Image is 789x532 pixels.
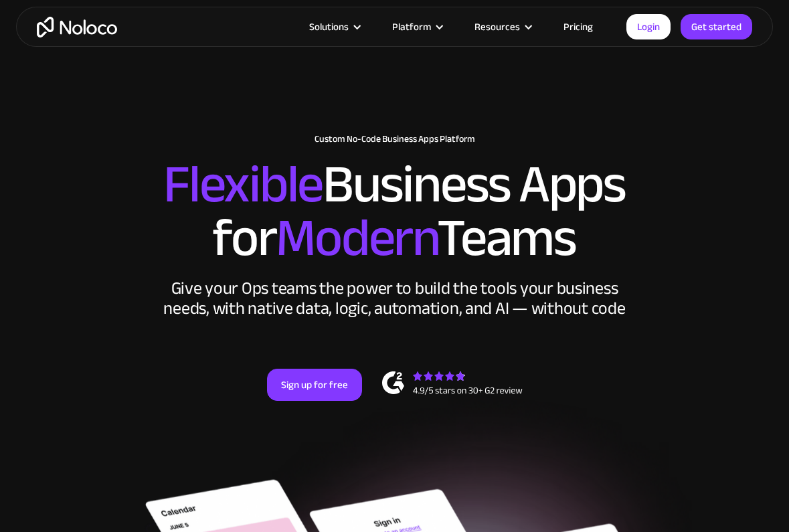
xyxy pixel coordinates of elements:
div: Solutions [292,18,375,35]
a: Login [626,14,671,39]
a: Pricing [547,18,610,35]
a: home [37,17,117,37]
h1: Custom No-Code Business Apps Platform [13,134,776,145]
div: Platform [375,18,458,35]
a: Sign up for free [267,369,362,401]
div: Give your Ops teams the power to build the tools your business needs, with native data, logic, au... [161,278,629,319]
span: Modern [276,188,437,288]
div: Resources [458,18,547,35]
a: Get started [681,14,752,39]
div: Solutions [309,18,349,35]
div: Platform [392,18,431,35]
div: Resources [474,18,520,35]
span: Flexible [163,135,323,234]
h2: Business Apps for Teams [13,158,776,265]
